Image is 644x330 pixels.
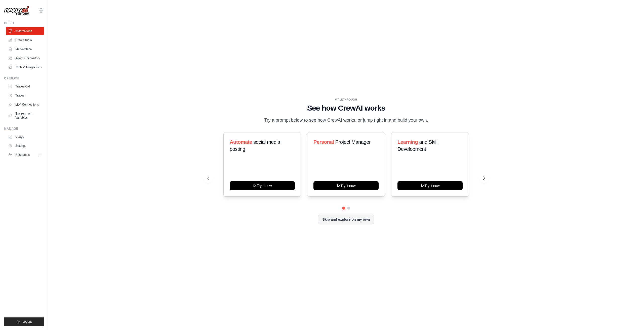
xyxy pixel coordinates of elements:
span: Logout [22,320,32,324]
a: Automations [6,27,44,35]
span: and Skill Development [397,139,437,152]
span: Personal [313,139,334,145]
button: Resources [6,151,44,159]
button: Try it now [313,181,379,190]
div: Operate [4,76,44,80]
p: Try a prompt below to see how CrewAI works, or jump right in and build your own. [262,117,431,124]
a: Marketplace [6,45,44,53]
h1: See how CrewAI works [207,104,485,113]
a: Traces [6,91,44,100]
span: Automate [230,139,252,145]
a: Crew Studio [6,36,44,44]
a: Traces Old [6,82,44,90]
a: Settings [6,142,44,150]
span: Learning [397,139,418,145]
div: Manage [4,127,44,131]
button: Skip and explore on my own [318,215,374,224]
iframe: Chat Widget [619,306,644,330]
div: Build [4,21,44,25]
a: Environment Variables [6,110,44,122]
a: Usage [6,133,44,141]
button: Try it now [230,181,295,190]
button: Try it now [397,181,463,190]
button: Logout [4,317,44,326]
span: Project Manager [335,139,371,145]
span: Resources [15,153,30,157]
a: Agents Repository [6,54,44,62]
div: WALKTHROUGH [207,98,485,102]
a: Tools & Integrations [6,63,44,71]
span: social media posting [230,139,280,152]
img: Logo [4,6,29,15]
a: LLM Connections [6,101,44,109]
